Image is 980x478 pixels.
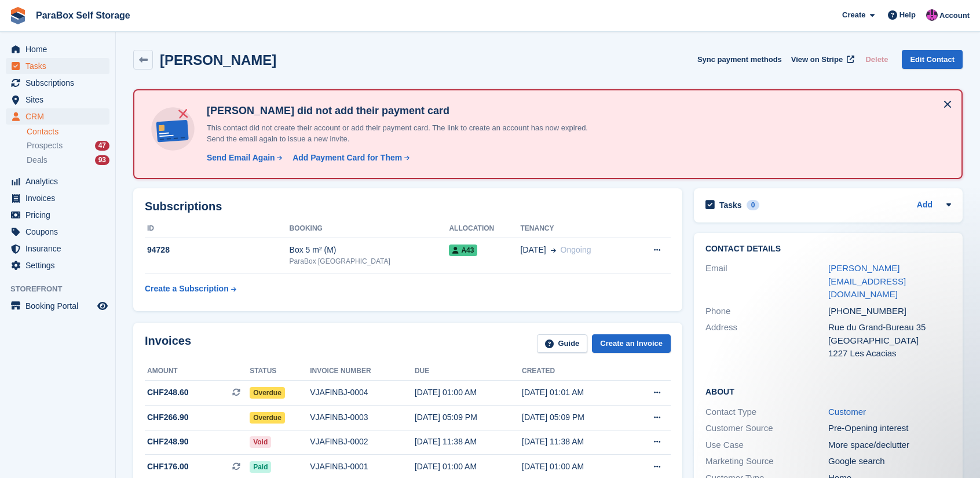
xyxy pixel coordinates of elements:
span: Coupons [25,224,95,240]
span: CHF266.90 [147,411,189,424]
a: menu [6,224,109,240]
a: menu [6,298,109,314]
div: 0 [747,200,760,210]
img: stora-icon-8386f47178a22dfd0bd8f6a31ec36ba5ce8667c1dd55bd0f319d3a0aa187defe.svg [9,7,27,24]
span: Prospects [27,140,63,151]
div: 1227 Les Acacias [828,347,951,360]
a: menu [6,58,109,74]
div: Send Email Again [207,152,275,164]
a: Prospects 47 [27,140,109,152]
a: Guide [537,334,588,353]
span: Pricing [25,207,95,223]
a: Add Payment Card for Them [288,152,411,164]
div: VJAFINBJ-0002 [310,436,415,448]
span: CHF248.90 [147,436,189,448]
a: View on Stripe [787,50,857,69]
a: menu [6,240,109,257]
span: Insurance [25,240,95,257]
button: Sync payment methods [697,50,782,69]
span: Void [250,436,271,448]
span: Home [25,41,95,57]
div: VJAFINBJ-0003 [310,411,415,424]
a: [PERSON_NAME][EMAIL_ADDRESS][DOMAIN_NAME] [828,263,906,299]
div: Google search [828,455,951,468]
a: menu [6,257,109,273]
a: Contacts [27,126,109,137]
a: Add [917,199,933,212]
th: Amount [145,362,250,381]
th: Created [522,362,629,381]
div: [DATE] 11:38 AM [415,436,522,448]
div: Rue du Grand-Bureau 35 [828,321,951,334]
th: Allocation [449,220,520,238]
th: Tenancy [521,220,632,238]
th: ID [145,220,290,238]
span: CHF176.00 [147,461,189,473]
div: 93 [95,155,109,165]
div: 94728 [145,244,290,256]
span: View on Stripe [791,54,843,65]
a: menu [6,92,109,108]
a: menu [6,190,109,206]
div: More space/declutter [828,439,951,452]
div: [PHONE_NUMBER] [828,305,951,318]
h2: Contact Details [705,245,951,254]
div: [DATE] 05:09 PM [415,411,522,424]
button: Delete [861,50,893,69]
h2: Tasks [719,200,742,210]
span: Sites [25,92,95,108]
div: Customer Source [705,422,828,435]
a: Edit Contact [902,50,963,69]
a: Deals 93 [27,154,109,166]
a: menu [6,207,109,223]
span: Analytics [25,173,95,189]
div: [DATE] 01:01 AM [522,386,629,399]
span: Account [939,10,970,21]
a: ParaBox Self Storage [31,6,135,25]
span: A43 [449,245,477,256]
span: Overdue [250,412,285,424]
div: [DATE] 01:00 AM [415,461,522,473]
th: Due [415,362,522,381]
div: Pre-Opening interest [828,422,951,435]
span: Settings [25,257,95,273]
div: Marketing Source [705,455,828,468]
a: Create an Invoice [592,334,671,353]
div: [DATE] 01:00 AM [522,461,629,473]
div: Address [705,321,828,360]
div: [GEOGRAPHIC_DATA] [828,334,951,348]
div: Box 5 m² (M) [290,244,449,256]
span: Storefront [10,283,115,295]
h2: Subscriptions [145,200,671,213]
div: Contact Type [705,406,828,419]
div: Create a Subscription [145,283,229,295]
div: Phone [705,305,828,318]
div: Add Payment Card for Them [292,152,402,164]
div: Email [705,262,828,301]
div: [DATE] 05:09 PM [522,411,629,424]
span: Subscriptions [25,75,95,91]
a: menu [6,173,109,189]
a: menu [6,75,109,91]
div: VJAFINBJ-0004 [310,386,415,399]
a: Preview store [96,299,109,313]
h2: About [705,385,951,397]
div: [DATE] 01:00 AM [415,386,522,399]
a: Customer [828,407,866,417]
span: Ongoing [561,245,591,254]
h4: [PERSON_NAME] did not add their payment card [202,104,608,118]
a: menu [6,41,109,57]
span: Create [842,9,865,21]
span: CRM [25,108,95,125]
p: This contact did not create their account or add their payment card. The link to create an accoun... [202,122,608,145]
div: ParaBox [GEOGRAPHIC_DATA] [290,256,449,267]
span: Tasks [25,58,95,74]
h2: Invoices [145,334,191,353]
div: 47 [95,141,109,151]
span: Overdue [250,387,285,399]
th: Invoice number [310,362,415,381]
th: Status [250,362,310,381]
span: Paid [250,461,271,473]
th: Booking [290,220,449,238]
span: Invoices [25,190,95,206]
